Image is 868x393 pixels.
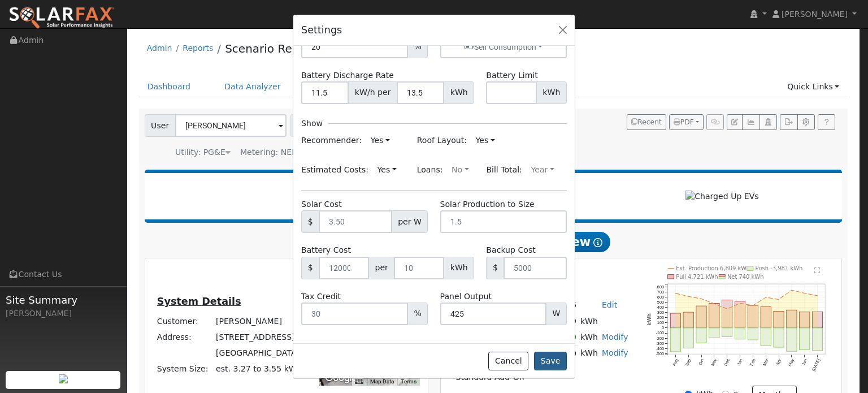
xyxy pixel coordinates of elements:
span: per W [392,210,428,233]
label: Battery Limit [486,70,537,81]
span: % [407,303,428,325]
span: % [407,36,428,58]
input: 1.5 [440,210,567,233]
button: Yes [470,132,501,150]
input: 0.0 [397,81,444,104]
span: kWh [444,257,474,279]
input: 10 [394,257,444,279]
button: Self Consumption [440,36,567,58]
button: No [445,161,475,179]
span: $ [301,257,319,279]
button: Yes [371,161,402,179]
button: Yes [364,132,396,150]
input: 12000 [319,257,369,279]
button: Cancel [488,352,528,371]
label: Solar Production to Size [440,198,535,210]
h5: Settings [301,23,342,37]
button: Year [525,161,560,179]
span: Bill Total: [486,165,522,174]
label: Backup Cost [486,244,535,256]
label: Panel Output [440,291,492,303]
label: Battery Cost [301,244,351,256]
span: $ [301,210,319,233]
span: kWh [444,81,474,104]
input: 30 [301,303,408,325]
h6: Show [301,119,323,128]
label: Battery Discharge Rate [301,70,394,81]
label: Solar Cost [301,198,342,210]
span: kWh [536,81,567,104]
span: Roof Layout: [417,136,467,145]
input: 5000 [504,257,567,279]
span: Loans: [417,165,443,174]
span: $ [486,257,504,279]
button: Save [534,352,567,371]
span: W [546,303,567,325]
input: 3.50 [319,210,392,233]
span: kW/h per [348,81,397,104]
label: Tax Credit [301,291,341,303]
span: per [368,257,394,279]
span: Estimated Costs: [301,165,368,174]
input: 0.0 [301,36,408,58]
input: 0.0 [301,81,349,104]
span: Recommender: [301,136,362,145]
